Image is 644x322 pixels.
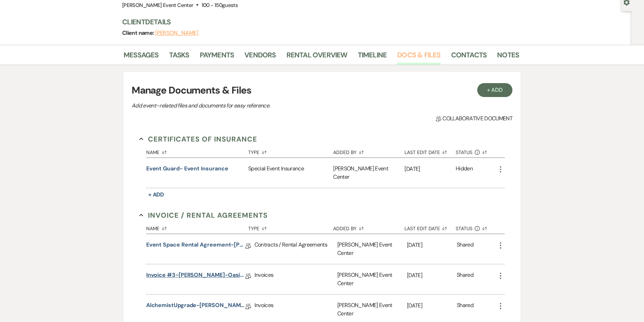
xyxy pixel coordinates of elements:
button: + Add [146,190,166,200]
button: Added By [333,220,405,234]
a: Rental Overview [286,49,347,65]
div: Invoices [254,264,337,294]
span: Collaborative document [436,114,512,123]
button: Name [146,144,248,158]
div: Special Event Insurance [248,158,333,188]
p: [DATE] [407,241,457,250]
span: Client name: [122,29,155,37]
button: Certificates of Insurance [139,134,257,144]
div: [PERSON_NAME] Event Center [337,264,407,294]
h3: Client Details [122,17,512,27]
div: Shared [457,241,473,257]
p: [DATE] [407,301,457,310]
a: Contacts [451,49,487,65]
button: Last Edit Date [405,144,456,158]
button: Event Guard- Event Insurance [146,164,228,173]
span: + Add [148,191,164,198]
div: Contracts / Rental Agreements [254,234,337,264]
button: Type [248,220,333,234]
p: Add event–related files and documents for easy reference. [132,101,375,110]
a: Tasks [169,49,189,65]
a: Messages [124,49,159,65]
span: [PERSON_NAME] Event Center [122,2,193,9]
h3: Manage Documents & Files [132,83,512,98]
a: AlchemistUpgrade-[PERSON_NAME]-9.12.25 [146,301,245,312]
a: Notes [497,49,519,65]
p: [DATE] [405,164,456,174]
a: Timeline [358,49,387,65]
button: Invoice / Rental Agreements [139,210,268,220]
button: Last Edit Date [405,220,456,234]
p: [DATE] [407,271,457,280]
a: Vendors [244,49,276,65]
a: Payments [200,49,234,65]
button: Name [146,220,248,234]
a: Invoice #3-[PERSON_NAME]-Oasis-9.12.25 [146,271,245,282]
button: Type [248,144,333,158]
button: Status [456,220,496,234]
button: Status [456,144,496,158]
div: [PERSON_NAME] Event Center [333,158,405,188]
div: Shared [457,271,473,288]
span: Status [456,150,472,155]
div: Hidden [456,164,473,181]
span: 100 - 150 guests [202,2,238,9]
span: Status [456,226,472,231]
a: Docs & Files [397,49,440,65]
a: Event Space Rental Agreement-[PERSON_NAME]-Oasis-9.12.25 [146,241,245,251]
div: [PERSON_NAME] Event Center [337,234,407,264]
div: Shared [457,301,473,318]
button: Added By [333,144,405,158]
button: + Add [477,83,513,97]
button: [PERSON_NAME] [155,30,198,36]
